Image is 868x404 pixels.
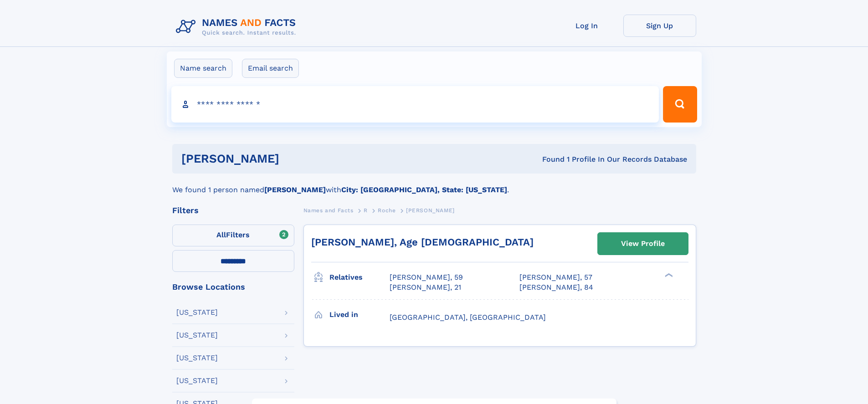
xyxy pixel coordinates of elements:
span: All [216,230,226,239]
span: Roche [378,207,395,214]
div: Found 1 Profile In Our Records Database [411,154,687,164]
div: [US_STATE] [176,377,218,384]
label: Filters [172,225,294,246]
a: Roche [378,205,395,216]
h3: Lived in [329,307,390,322]
h3: Relatives [329,270,390,285]
a: [PERSON_NAME], 21 [390,282,461,292]
div: [US_STATE] [176,332,218,339]
input: search input [171,86,659,123]
div: View Profile [621,233,665,254]
a: R [364,205,368,216]
b: City: [GEOGRAPHIC_DATA], State: [US_STATE] [341,185,507,194]
span: R [364,207,368,214]
div: [US_STATE] [176,354,218,362]
a: [PERSON_NAME], Age [DEMOGRAPHIC_DATA] [311,236,534,248]
div: We found 1 person named with . [172,174,696,195]
div: ❯ [663,272,673,278]
a: [PERSON_NAME], 59 [390,272,463,282]
b: [PERSON_NAME] [264,185,326,194]
a: Sign Up [623,15,696,37]
a: Names and Facts [303,205,354,216]
span: [PERSON_NAME] [406,207,455,214]
h1: [PERSON_NAME] [181,153,411,164]
span: [GEOGRAPHIC_DATA], [GEOGRAPHIC_DATA] [390,313,546,322]
a: View Profile [598,233,688,255]
a: [PERSON_NAME], 84 [519,282,593,292]
a: [PERSON_NAME], 57 [519,272,592,282]
img: Logo Names and Facts [172,15,303,39]
div: Browse Locations [172,283,294,291]
div: [US_STATE] [176,309,218,316]
a: Log In [550,15,623,37]
div: Filters [172,206,294,215]
label: Email search [242,59,299,78]
label: Name search [174,59,232,78]
button: Search Button [663,86,697,123]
